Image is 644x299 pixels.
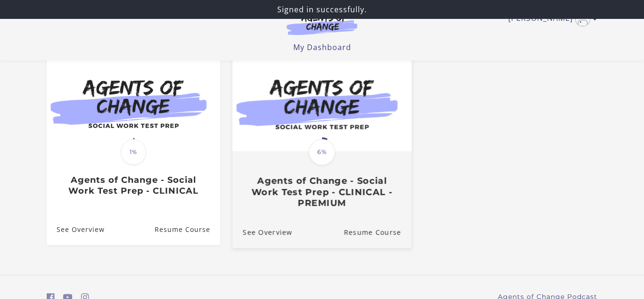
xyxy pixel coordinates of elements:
a: Agents of Change - Social Work Test Prep - CLINICAL: Resume Course [155,214,220,245]
a: My Dashboard [293,42,351,52]
h3: Agents of Change - Social Work Test Prep - CLINICAL [57,175,210,196]
a: Agents of Change - Social Work Test Prep - CLINICAL - PREMIUM: Resume Course [344,216,412,248]
a: Agents of Change - Social Work Test Prep - CLINICAL - PREMIUM: See Overview [232,216,292,248]
a: Toggle menu [508,11,593,26]
h3: Agents of Change - Social Work Test Prep - CLINICAL - PREMIUM [243,175,401,208]
a: Agents of Change - Social Work Test Prep - CLINICAL: See Overview [47,214,105,245]
p: Signed in successfully. [4,4,640,15]
span: 6% [309,139,335,165]
img: Agents of Change Logo [277,13,367,35]
span: 1% [121,139,146,165]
